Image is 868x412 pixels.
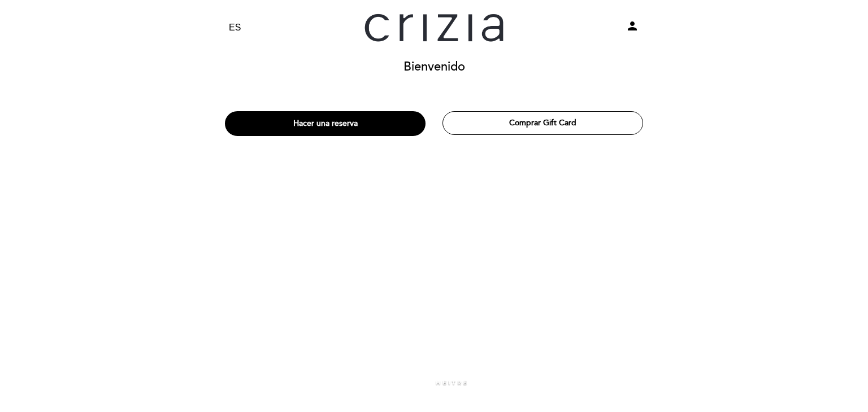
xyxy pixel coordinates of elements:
[442,111,643,135] button: Comprar Gift Card
[401,379,467,387] a: powered by
[626,19,639,37] button: person
[435,380,467,386] img: MEITRE
[363,12,505,43] a: Crizia
[407,393,461,401] a: Política de privacidad
[401,379,432,387] span: powered by
[225,111,426,136] button: Hacer una reserva
[626,19,639,33] i: person
[403,60,465,74] h1: Bienvenido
